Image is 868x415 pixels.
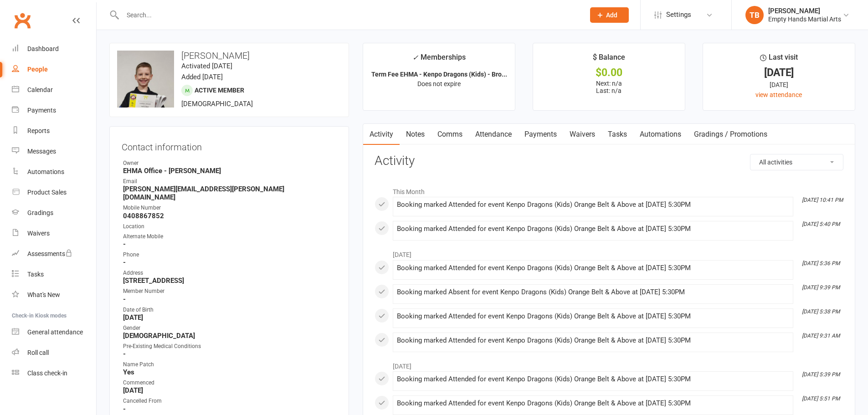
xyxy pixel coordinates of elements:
[123,324,337,333] div: Gender
[802,333,840,339] i: [DATE] 9:31 AM
[802,308,840,315] i: [DATE] 5:38 PM
[122,138,337,152] h3: Contact information
[123,405,337,413] strong: -
[195,87,244,94] span: Active member
[27,271,44,278] div: Tasks
[518,124,563,145] a: Payments
[123,240,337,248] strong: -
[760,51,798,68] div: Last visit
[123,159,337,168] div: Owner
[12,223,96,244] a: Waivers
[117,51,174,108] img: image1719641436.png
[768,15,841,23] div: Empty Hands Martial Arts
[12,182,96,203] a: Product Sales
[397,201,789,209] div: Booking marked Attended for event Kenpo Dragons (Kids) Orange Belt & Above at [DATE] 5:30PM
[397,400,789,407] div: Booking marked Attended for event Kenpo Dragons (Kids) Orange Belt & Above at [DATE] 5:30PM
[27,291,60,298] div: What's New
[802,284,840,291] i: [DATE] 9:39 PM
[601,124,633,145] a: Tasks
[123,368,337,376] strong: Yes
[666,5,691,25] span: Settings
[802,260,840,266] i: [DATE] 5:36 PM
[123,269,337,277] div: Address
[123,232,337,241] div: Alternate Mobile
[123,204,337,212] div: Mobile Number
[397,375,789,383] div: Booking marked Attended for event Kenpo Dragons (Kids) Orange Belt & Above at [DATE] 5:30PM
[375,182,843,197] li: This Month
[688,124,774,145] a: Gradings / Promotions
[27,148,56,155] div: Messages
[375,154,843,168] h3: Activity
[371,71,507,78] strong: Term Fee EHMA - Kenpo Dragons (Kids) - Bro...
[123,251,337,259] div: Phone
[802,395,840,402] i: [DATE] 5:51 PM
[123,177,337,186] div: Email
[123,386,337,395] strong: [DATE]
[802,197,843,203] i: [DATE] 10:41 PM
[633,124,688,145] a: Automations
[123,306,337,314] div: Date of Birth
[123,313,337,322] strong: [DATE]
[123,397,337,405] div: Cancelled From
[123,295,337,303] strong: -
[181,100,253,108] span: [DEMOGRAPHIC_DATA]
[431,124,469,145] a: Comms
[397,313,789,320] div: Booking marked Attended for event Kenpo Dragons (Kids) Orange Belt & Above at [DATE] 5:30PM
[590,7,629,23] button: Add
[12,285,96,305] a: What's New
[12,59,96,80] a: People
[27,349,49,356] div: Roll call
[123,379,337,387] div: Commenced
[768,7,841,15] div: [PERSON_NAME]
[123,277,337,285] strong: [STREET_ADDRESS]
[120,9,578,21] input: Search...
[27,369,67,377] div: Class check-in
[12,264,96,285] a: Tasks
[123,360,337,369] div: Name Patch
[12,203,96,223] a: Gradings
[27,45,59,52] div: Dashboard
[27,168,64,175] div: Automations
[12,244,96,264] a: Assessments
[541,80,677,94] p: Next: n/a Last: n/a
[563,124,601,145] a: Waivers
[469,124,518,145] a: Attendance
[400,124,431,145] a: Notes
[12,343,96,363] a: Roll call
[363,124,400,145] a: Activity
[27,86,53,93] div: Calendar
[12,141,96,162] a: Messages
[397,337,789,344] div: Booking marked Attended for event Kenpo Dragons (Kids) Orange Belt & Above at [DATE] 5:30PM
[12,363,96,384] a: Class kiosk mode
[27,209,53,216] div: Gradings
[123,332,337,340] strong: [DEMOGRAPHIC_DATA]
[181,62,232,70] time: Activated [DATE]
[123,258,337,266] strong: -
[27,230,50,237] div: Waivers
[12,39,96,59] a: Dashboard
[397,288,789,296] div: Booking marked Absent for event Kenpo Dragons (Kids) Orange Belt & Above at [DATE] 5:30PM
[802,371,840,378] i: [DATE] 5:39 PM
[606,11,617,19] span: Add
[755,91,802,98] a: view attendance
[123,222,337,231] div: Location
[375,245,843,260] li: [DATE]
[12,322,96,343] a: General attendance kiosk mode
[27,250,72,257] div: Assessments
[123,212,337,220] strong: 0408867852
[375,357,843,371] li: [DATE]
[711,80,847,90] div: [DATE]
[123,342,337,351] div: Pre-Existing Medical Conditions
[711,68,847,77] div: [DATE]
[12,121,96,141] a: Reports
[123,167,337,175] strong: EHMA Office - [PERSON_NAME]
[802,221,840,227] i: [DATE] 5:40 PM
[412,53,418,62] i: ✓
[745,6,764,24] div: TB
[27,66,48,73] div: People
[117,51,341,61] h3: [PERSON_NAME]
[12,162,96,182] a: Automations
[27,127,50,134] div: Reports
[123,287,337,296] div: Member Number
[181,73,223,81] time: Added [DATE]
